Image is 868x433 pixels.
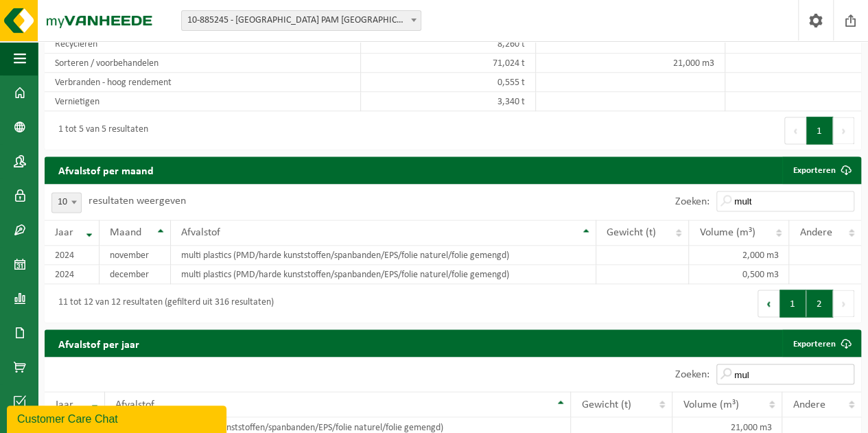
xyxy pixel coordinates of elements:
[45,265,99,284] td: 2024
[99,265,171,284] td: december
[171,265,597,284] td: multi plastics (PMD/harde kunststoffen/spanbanden/EPS/folie naturel/folie gemengd)
[758,290,779,317] button: Previous
[51,118,148,143] div: 1 tot 5 van 5 resultaten
[536,54,725,73] td: 21,000 m3
[45,34,361,54] td: Recycleren
[779,290,806,317] button: 1
[52,193,81,212] span: 10
[51,291,274,316] div: 11 tot 12 van 12 resultaten (gefilterd uit 316 resultaten)
[793,399,825,410] span: Andere
[55,399,73,410] span: Jaar
[182,11,421,30] span: 10-885245 - SAINT-GOBAIN PAM BELGIUM NV - LANDEN
[833,117,854,144] button: Next
[799,227,832,238] span: Andere
[115,399,154,410] span: Afvalstof
[55,227,73,238] span: Jaar
[689,265,789,284] td: 0,500 m3
[683,399,738,410] span: Volume (m³)
[361,73,537,92] td: 0,555 t
[784,117,806,144] button: Previous
[45,54,361,73] td: Sorteren / voorbehandelen
[51,192,82,213] span: 10
[361,92,537,111] td: 3,340 t
[45,92,361,111] td: Vernietigen
[45,156,167,183] h2: Afvalstof per maand
[675,369,709,380] label: Zoeken:
[782,156,860,184] a: Exporteren
[806,117,833,144] button: 1
[581,399,631,410] span: Gewicht (t)
[361,34,537,54] td: 8,260 t
[181,227,220,238] span: Afvalstof
[45,246,99,265] td: 2024
[607,227,656,238] span: Gewicht (t)
[45,73,361,92] td: Verbranden - hoog rendement
[171,246,597,265] td: multi plastics (PMD/harde kunststoffen/spanbanden/EPS/folie naturel/folie gemengd)
[7,403,229,433] iframe: chat widget
[99,246,171,265] td: november
[181,10,421,31] span: 10-885245 - SAINT-GOBAIN PAM BELGIUM NV - LANDEN
[689,246,789,265] td: 2,000 m3
[806,290,833,317] button: 2
[833,290,854,317] button: Next
[699,227,755,238] span: Volume (m³)
[110,227,141,238] span: Maand
[45,329,153,356] h2: Afvalstof per jaar
[89,196,186,207] label: resultaten weergeven
[782,329,860,357] a: Exporteren
[361,54,537,73] td: 71,024 t
[675,196,709,207] label: Zoeken:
